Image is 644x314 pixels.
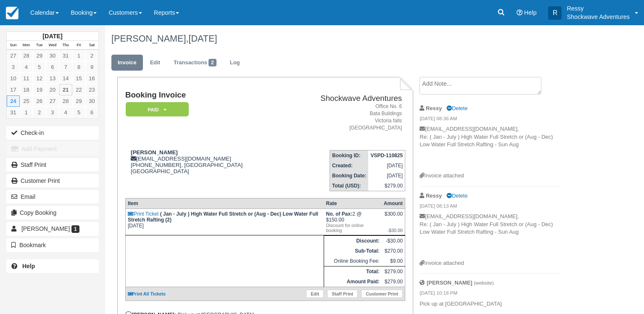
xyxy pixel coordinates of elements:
[85,84,98,95] a: 23
[33,50,46,61] a: 29
[384,228,403,233] em: -$30.00
[474,280,494,285] small: (website)
[59,73,72,84] a: 14
[85,73,98,84] a: 16
[361,290,403,298] a: Customer Print
[368,161,405,171] td: [DATE]
[420,259,561,267] div: Invoice attached
[382,198,405,209] th: Amount
[368,181,405,191] td: $279.00
[7,84,20,95] a: 17
[324,236,381,246] th: Discount:
[7,73,20,84] a: 10
[59,41,72,50] th: Thu
[72,61,85,73] a: 8
[72,50,85,61] a: 1
[111,34,582,44] h1: [PERSON_NAME],
[567,4,630,13] p: Ressy
[6,158,99,172] a: Staff Print
[46,50,59,61] a: 30
[420,300,561,308] p: Pick up at [GEOGRAPHIC_DATA]
[46,95,59,107] a: 27
[6,174,99,187] a: Customer Print
[7,61,20,73] a: 3
[327,290,358,298] a: Staff Print
[324,209,381,235] td: 2 @ $150.00
[20,41,33,50] th: Mon
[382,277,405,287] td: $279.00
[6,190,99,203] button: Email
[6,222,99,235] a: [PERSON_NAME] 1
[7,95,20,107] a: 24
[324,267,381,277] th: Total:
[46,61,59,73] a: 6
[111,55,143,71] a: Invoice
[72,73,85,84] a: 15
[126,102,189,117] em: Paid
[33,107,46,118] a: 2
[128,291,166,296] a: Print All Tickets
[72,95,85,107] a: 29
[144,55,166,71] a: Edit
[20,61,33,73] a: 4
[326,211,352,217] strong: No. of Pax
[72,41,85,50] th: Fri
[125,209,324,235] td: [DATE]
[382,267,405,277] td: $279.00
[21,225,70,232] span: [PERSON_NAME]
[20,95,33,107] a: 25
[125,198,324,209] th: Item
[6,206,99,219] button: Copy Booking
[7,41,20,50] th: Sun
[384,211,403,224] div: $300.00
[420,213,561,259] p: [EMAIL_ADDRESS][DOMAIN_NAME], Re: ( Jan - July ) High Water Full Stretch or (Aug - Dec) Low Water...
[382,246,405,256] td: $270.00
[128,211,318,223] strong: ( Jan - July ) High Water Full Stretch or (Aug - Dec) Low Water Full Stretch Rafting (2)
[33,61,46,73] a: 5
[46,41,59,50] th: Wed
[59,84,72,95] a: 21
[517,10,523,16] i: Help
[330,150,369,161] th: Booking ID:
[330,181,369,191] th: Total (USD):
[125,149,285,185] div: [EMAIL_ADDRESS][DOMAIN_NAME] [PHONE_NUMBER], [GEOGRAPHIC_DATA] [GEOGRAPHIC_DATA]
[330,161,369,171] th: Created:
[59,107,72,118] a: 4
[33,95,46,107] a: 26
[46,73,59,84] a: 13
[20,107,33,118] a: 1
[85,50,98,61] a: 2
[42,33,62,40] strong: [DATE]
[420,125,561,172] p: [EMAIL_ADDRESS][DOMAIN_NAME], Re: ( Jan - July ) High Water Full Stretch or (Aug - Dec) Low Water...
[6,142,99,156] button: Add Payment
[426,105,442,111] strong: Ressy
[288,94,402,103] h2: Shockwave Adventures
[85,95,98,107] a: 30
[72,107,85,118] a: 5
[22,263,35,269] b: Help
[188,33,217,44] span: [DATE]
[59,50,72,61] a: 31
[85,107,98,118] a: 6
[288,103,402,132] address: Office No. 6 Bata Buildings Victoria falls [GEOGRAPHIC_DATA]
[382,236,405,246] td: -$30.00
[548,6,562,20] div: R
[427,280,472,286] strong: [PERSON_NAME]
[6,238,99,252] button: Bookmark
[85,61,98,73] a: 9
[20,73,33,84] a: 11
[567,13,630,21] p: Shockwave Adventures
[131,149,178,156] strong: [PERSON_NAME]
[324,277,381,287] th: Amount Paid:
[6,259,99,273] a: Help
[59,95,72,107] a: 28
[426,193,442,199] strong: Ressy
[324,256,381,267] td: Online Booking Fee:
[46,84,59,95] a: 20
[420,115,561,124] em: [DATE] 08:36 AM
[370,153,403,158] strong: VSPD-110825
[6,7,18,19] img: checkfront-main-nav-mini-logo.png
[420,203,561,212] em: [DATE] 08:13 AM
[85,41,98,50] th: Sat
[20,84,33,95] a: 18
